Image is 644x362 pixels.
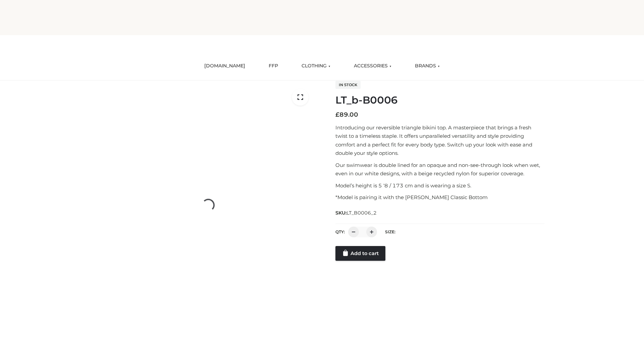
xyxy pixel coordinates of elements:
a: Add to cart [335,246,385,261]
span: SKU: [335,209,377,217]
h1: LT_b-B0006 [335,94,544,106]
p: Introducing our reversible triangle bikini top. A masterpiece that brings a fresh twist to a time... [335,123,544,158]
label: QTY: [335,229,345,234]
a: [DOMAIN_NAME] [199,59,250,73]
label: Size: [385,229,395,234]
span: £ [335,111,339,118]
span: In stock [335,81,361,89]
span: LT_B0006_2 [346,210,377,216]
a: ACCESSORIES [349,59,396,73]
a: FFP [264,59,283,73]
p: *Model is pairing it with the [PERSON_NAME] Classic Bottom [335,193,544,202]
bdi: 89.00 [335,111,358,118]
a: CLOTHING [297,59,335,73]
p: Model’s height is 5 ‘8 / 173 cm and is wearing a size S. [335,181,544,190]
p: Our swimwear is double lined for an opaque and non-see-through look when wet, even in our white d... [335,161,544,178]
a: BRANDS [410,59,445,73]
